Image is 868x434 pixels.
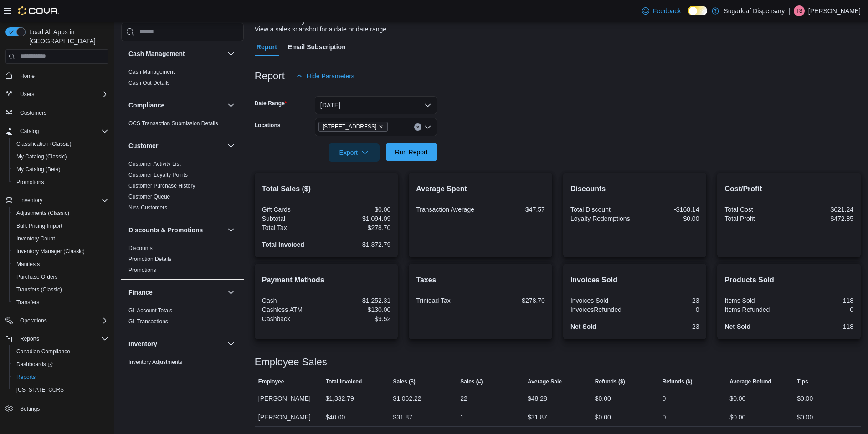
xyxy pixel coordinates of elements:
[121,305,244,331] div: Finance
[13,138,108,149] span: Classification (Classic)
[326,393,354,404] div: $1,332.79
[128,182,195,189] span: Customer Purchase History
[416,184,545,194] h2: Average Spent
[729,393,745,404] div: $0.00
[262,297,324,304] div: Cash
[13,233,108,244] span: Inventory Count
[128,255,172,263] span: Promotion Details
[729,378,771,385] span: Average Refund
[797,412,813,423] div: $0.00
[292,67,358,85] button: Hide Parameters
[128,141,158,150] h3: Customer
[128,101,224,110] button: Compliance
[16,126,42,137] button: Catalog
[262,224,324,231] div: Total Tax
[16,315,51,326] button: Operations
[9,150,112,163] button: My Catalog (Classic)
[13,372,39,383] a: Reports
[570,215,633,222] div: Loyalty Redemptions
[13,246,108,257] span: Inventory Manager (Classic)
[226,48,236,59] button: Cash Management
[16,273,58,281] span: Purchase Orders
[9,271,112,283] button: Purchase Orders
[128,266,156,274] span: Promotions
[20,91,34,98] span: Users
[724,184,853,194] h2: Cost/Profit
[13,359,108,370] span: Dashboards
[378,124,384,129] button: Remove 411 N Commercial St. from selection in this group
[528,393,547,404] div: $48.28
[13,164,64,175] a: My Catalog (Beta)
[226,287,236,298] button: Finance
[16,315,108,326] span: Operations
[9,258,112,271] button: Manifests
[128,318,168,325] span: GL Transactions
[9,232,112,245] button: Inventory Count
[262,315,324,322] div: Cashback
[528,378,562,385] span: Average Sale
[121,118,244,133] div: Compliance
[2,88,112,101] button: Users
[9,207,112,220] button: Adjustments (Classic)
[16,179,44,186] span: Promotions
[328,206,390,213] div: $0.00
[128,80,170,86] a: Cash Out Details
[13,259,43,270] a: Manifests
[255,71,285,82] h3: Report
[20,109,46,117] span: Customers
[797,393,813,404] div: $0.00
[255,389,322,408] div: [PERSON_NAME]
[724,275,853,286] h2: Products Sold
[16,89,108,100] span: Users
[16,107,50,118] a: Customers
[258,378,284,385] span: Employee
[393,393,421,404] div: $1,062.22
[334,143,374,162] span: Export
[13,220,66,231] a: Bulk Pricing Import
[128,225,203,235] h3: Discounts & Promotions
[226,140,236,151] button: Customer
[128,245,153,252] span: Discounts
[20,335,39,342] span: Reports
[688,6,707,15] input: Dark Mode
[395,148,428,157] span: Run Report
[9,383,112,396] button: [US_STATE] CCRS
[16,361,53,368] span: Dashboards
[128,204,167,211] a: New Customers
[255,25,388,34] div: View a sales snapshot for a date or date range.
[797,378,808,385] span: Tips
[128,288,153,297] h3: Finance
[262,241,304,248] strong: Total Invoiced
[570,297,633,304] div: Invoices Sold
[16,299,39,306] span: Transfers
[128,183,195,189] a: Customer Purchase History
[128,339,157,348] h3: Inventory
[13,151,71,162] a: My Catalog (Classic)
[326,378,362,385] span: Total Invoiced
[128,245,153,251] a: Discounts
[13,359,56,370] a: Dashboards
[2,125,112,138] button: Catalog
[9,245,112,258] button: Inventory Manager (Classic)
[328,315,390,322] div: $9.52
[255,100,287,107] label: Date Range
[288,38,346,56] span: Email Subscription
[791,297,853,304] div: 118
[20,128,39,135] span: Catalog
[20,197,42,204] span: Inventory
[2,106,112,119] button: Customers
[9,358,112,371] a: Dashboards
[16,71,38,82] a: Home
[121,66,244,92] div: Cash Management
[226,225,236,235] button: Discounts & Promotions
[13,138,75,149] a: Classification (Classic)
[637,206,699,213] div: -$168.14
[255,357,327,368] h3: Employee Sales
[416,275,545,286] h2: Taxes
[595,412,611,423] div: $0.00
[13,384,67,395] a: [US_STATE] CCRS
[13,177,108,188] span: Promotions
[9,138,112,150] button: Classification (Classic)
[16,286,62,293] span: Transfers (Classic)
[128,120,218,127] a: OCS Transaction Submission Details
